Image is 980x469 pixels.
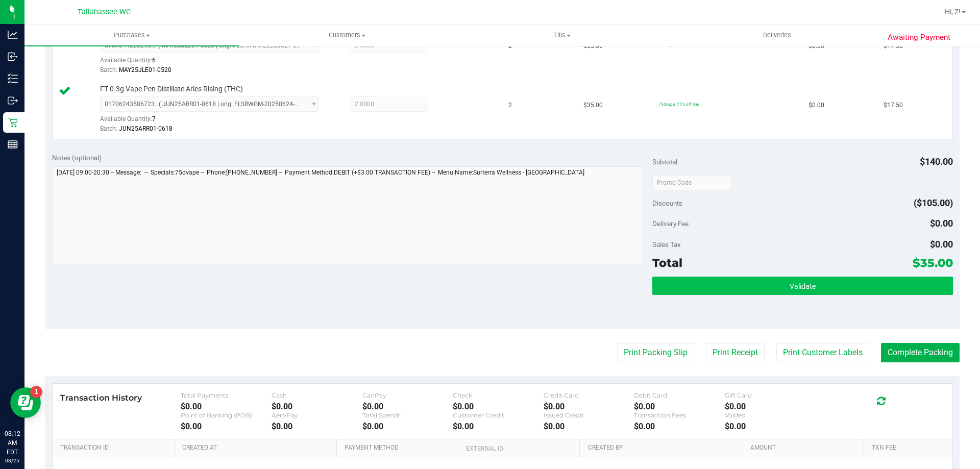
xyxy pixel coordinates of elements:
span: 7 [152,115,156,122]
div: Debit Card [634,391,725,399]
span: ($105.00) [914,198,953,208]
span: Discounts [652,194,682,212]
button: Complete Packing [881,343,960,362]
iframe: Resource center [10,387,41,418]
div: $0.00 [725,402,816,411]
div: Credit Card [544,391,634,399]
div: Gift Card [725,391,816,399]
button: Print Customer Labels [776,343,869,362]
div: Check [453,391,544,399]
div: Total Spendr [362,411,453,419]
button: Print Receipt [706,343,765,362]
div: $0.00 [181,422,272,431]
span: Tallahassee WC [78,8,131,16]
a: Amount [750,444,860,452]
div: $0.00 [544,402,634,411]
span: Total [652,256,682,270]
span: Purchases [24,31,239,40]
span: MAY25JLE01-0520 [119,66,171,73]
span: Hi, Z! [945,8,961,16]
span: Notes (optional) [52,154,102,162]
inline-svg: Inbound [8,52,18,62]
div: $0.00 [453,422,544,431]
a: Payment Method [345,444,454,452]
span: Sales Tax [652,240,681,249]
p: 08/25 [5,457,20,464]
div: $0.00 [362,422,453,431]
span: Delivery Fee [652,219,689,228]
div: Total Payments [181,391,272,399]
a: Transaction ID [60,444,170,452]
a: Deliveries [670,24,885,46]
div: $0.00 [634,422,725,431]
div: $0.00 [725,422,816,431]
iframe: Resource center unread badge [30,386,42,398]
span: JUN25ARR01-0618 [119,125,173,132]
div: $0.00 [634,402,725,411]
div: Cash [272,391,362,399]
span: Deliveries [749,31,805,40]
span: Awaiting Payment [888,32,950,43]
div: $0.00 [362,402,453,411]
div: Transaction Fees [634,411,725,419]
inline-svg: Analytics [8,30,18,40]
span: $140.00 [920,156,953,167]
inline-svg: Inventory [8,73,18,84]
inline-svg: Retail [8,117,18,128]
p: 08:12 AM EDT [5,429,20,457]
span: 6 [152,57,156,64]
div: $0.00 [544,422,634,431]
div: Available Quantity: [100,112,330,132]
div: Customer Credit [453,411,544,419]
inline-svg: Outbound [8,95,18,106]
span: $0.00 [808,101,824,110]
span: $17.50 [884,101,903,110]
span: 75dvape: 75% off line [658,102,699,107]
button: Validate [652,277,952,295]
input: Promo Code [652,175,731,190]
span: $35.00 [913,256,953,270]
span: $0.00 [930,239,953,250]
div: CanPay [362,391,453,399]
inline-svg: Reports [8,139,18,150]
span: Validate [790,282,816,290]
div: $0.00 [453,402,544,411]
button: Print Packing Slip [617,343,694,362]
div: Issued Credit [544,411,634,419]
span: $35.00 [583,101,603,110]
span: 2 [508,101,512,110]
div: $0.00 [272,402,362,411]
a: Purchases [24,24,239,46]
span: Batch: [100,125,117,132]
div: Available Quantity: [100,53,330,73]
a: Customers [239,24,454,46]
span: FT 0.3g Vape Pen Distillate Aries Rising (THC) [100,84,243,94]
a: Tills [454,24,669,46]
a: Txn Fee [872,444,941,452]
div: $0.00 [181,402,272,411]
a: Created By [588,444,738,452]
span: $0.00 [930,218,953,229]
div: $0.00 [272,422,362,431]
div: Point of Banking (POB) [181,411,272,419]
span: Tills [455,31,669,40]
span: Subtotal [652,158,677,166]
span: Batch: [100,66,117,73]
th: External ID [458,439,579,458]
a: Created At [182,444,332,452]
div: AeroPay [272,411,362,419]
div: Voided [725,411,816,419]
span: Customers [240,31,454,40]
